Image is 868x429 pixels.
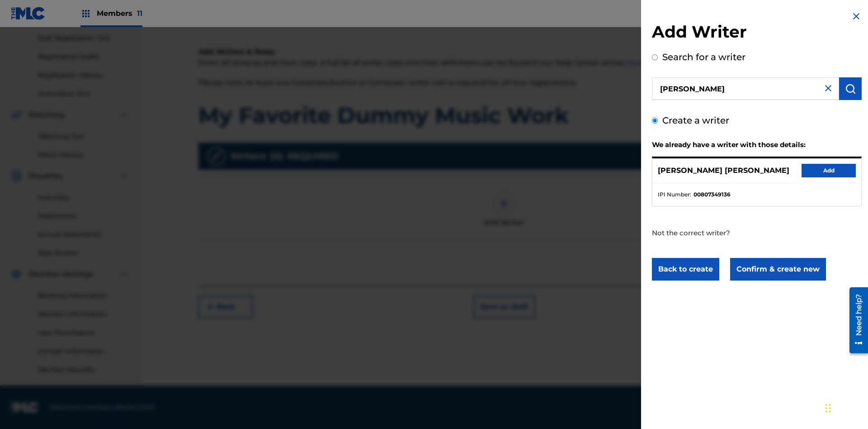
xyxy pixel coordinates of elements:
[137,9,142,18] span: 11
[97,8,142,19] span: Members
[693,191,731,199] strong: 00807349136
[80,8,91,19] img: Top Rightsholders
[658,191,691,199] span: IPI Number :
[652,206,810,249] p: Not the correct writer?
[823,386,868,429] iframe: Chat Widget
[845,83,856,94] img: Search Works
[662,52,745,62] label: Search for a writer
[843,284,868,358] iframe: Resource Center
[826,395,831,422] div: Drag
[802,164,856,177] button: Add
[652,258,719,281] button: Back to create
[652,77,839,100] input: Search writer's name or IPI Number
[11,7,46,20] img: MLC Logo
[652,22,862,45] h2: Add Writer
[823,83,834,94] img: close
[730,258,826,281] button: Confirm & create new
[658,165,789,176] p: [PERSON_NAME] [PERSON_NAME]
[652,141,862,152] h2: We already have a writer with those details:
[662,115,729,126] label: Create a writer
